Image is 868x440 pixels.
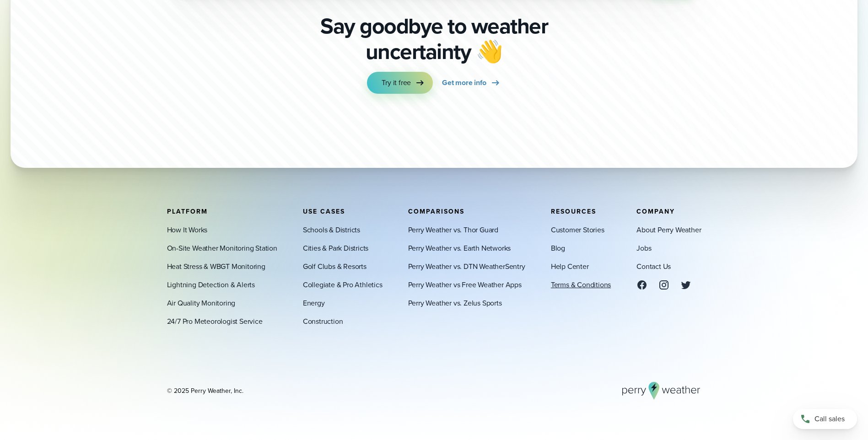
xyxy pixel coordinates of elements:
[317,13,551,64] p: Say goodbye to weather uncertainty 👋
[382,77,411,88] span: Try it free
[793,409,857,429] a: Call sales
[167,297,236,308] a: Air Quality Monitoring
[408,297,502,308] a: Perry Weather vs. Zelus Sports
[408,261,525,272] a: Perry Weather vs. DTN WeatherSentry
[408,279,522,290] a: Perry Weather vs Free Weather Apps
[303,206,345,216] span: Use Cases
[367,72,433,94] a: Try it free
[442,77,486,88] span: Get more info
[167,279,255,290] a: Lightning Detection & Alerts
[303,279,383,290] a: Collegiate & Pro Athletics
[636,206,675,216] span: Company
[636,224,701,235] a: About Perry Weather
[167,316,263,327] a: 24/7 Pro Meteorologist Service
[167,206,208,216] span: Platform
[636,261,671,272] a: Contact Us
[303,242,368,253] a: Cities & Park Districts
[408,242,511,253] a: Perry Weather vs. Earth Networks
[408,206,464,216] span: Comparisons
[442,72,501,94] a: Get more info
[167,224,208,235] a: How It Works
[551,224,604,235] a: Customer Stories
[551,206,596,216] span: Resources
[551,242,565,253] a: Blog
[551,261,589,272] a: Help Center
[636,242,651,253] a: Jobs
[303,261,367,272] a: Golf Clubs & Resorts
[167,261,265,272] a: Heat Stress & WBGT Monitoring
[167,386,243,395] div: © 2025 Perry Weather, Inc.
[303,224,360,235] a: Schools & Districts
[551,279,611,290] a: Terms & Conditions
[303,297,325,308] a: Energy
[814,413,845,424] span: Call sales
[167,242,277,253] a: On-Site Weather Monitoring Station
[303,316,343,327] a: Construction
[408,224,498,235] a: Perry Weather vs. Thor Guard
